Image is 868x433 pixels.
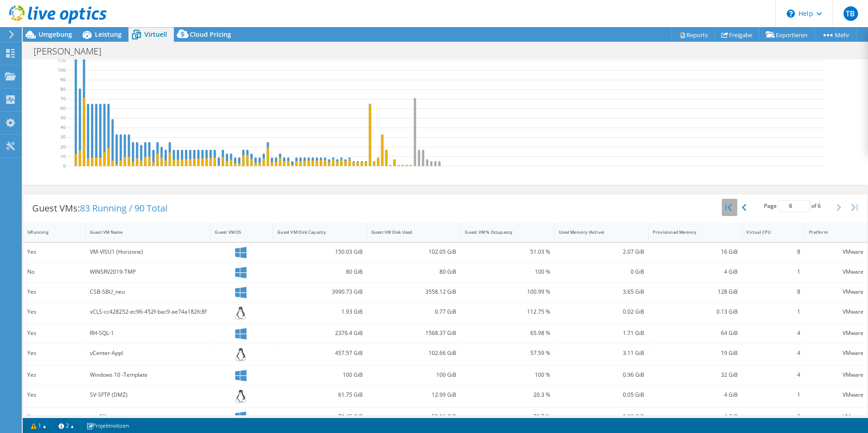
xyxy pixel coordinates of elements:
div: 2.07 GiB [559,247,644,257]
div: 4 [746,370,800,380]
div: Yes [27,348,81,358]
span: Page of [764,200,821,212]
div: VMware [809,412,863,422]
div: 32 GiB [653,370,738,380]
div: 102.66 GiB [371,348,457,358]
a: Exportieren [759,28,815,42]
div: 58.16 GiB [371,412,457,422]
span: Virtuell [144,30,167,39]
div: Yes [27,328,81,338]
div: 0.99 GiB [559,412,644,422]
div: 4 [746,328,800,338]
svg: \n [787,10,795,18]
div: Guest VM OS [215,229,258,235]
div: 3990.73 GiB [277,287,363,297]
div: 1568.37 GiB [371,328,457,338]
div: 457.57 GiB [277,348,363,358]
div: 2 [746,412,800,422]
div: 150.03 GiB [277,247,363,257]
div: 16 GiB [653,247,738,257]
div: 100 % [465,267,550,277]
div: vCenter-Appl [90,348,207,358]
div: Yes [27,307,81,317]
div: Yes [27,247,81,257]
div: VMware [809,287,863,297]
div: 3.65 GiB [559,287,644,297]
span: Cloud Pricing [190,30,231,39]
a: Mehr [814,28,857,42]
text: 90 [60,76,66,83]
span: 6 [818,202,821,210]
div: 100.99 % [465,287,550,297]
div: Provisioned Memory [653,229,727,235]
div: 0.96 GiB [559,370,644,380]
div: VMware [809,370,863,380]
div: VMware [809,247,863,257]
span: Umgebung [39,30,72,39]
text: 30 [60,133,66,140]
div: Guest VM Name [90,229,196,235]
div: 79.45 GiB [277,412,363,422]
text: 70 [60,95,66,102]
div: Yes [27,370,81,380]
div: 4 GiB [653,267,738,277]
div: 20.3 % [465,390,550,400]
div: WINSRV2019-TMP [90,267,207,277]
div: 65.98 % [465,328,550,338]
div: CSB-SBU_neu [90,287,207,297]
div: 51.03 % [465,247,550,257]
a: 2 [52,420,80,431]
div: 1.93 GiB [277,307,363,317]
div: 1 [746,267,800,277]
div: 4 GiB [653,412,738,422]
div: 2376.4 GiB [277,328,363,338]
span: TB [843,6,858,21]
div: 80 GiB [371,267,457,277]
div: VMware [809,307,863,317]
text: 110 [58,57,66,64]
text: 100 [58,67,66,73]
div: 1.71 GiB [559,328,644,338]
div: 4 GiB [653,390,738,400]
div: 0 GiB [559,267,644,277]
span: 83 Running / 90 Total [80,202,168,214]
div: 100 GiB [371,370,457,380]
div: 12.99 GiB [371,390,457,400]
div: 80 GiB [277,267,363,277]
div: Guest VM Disk Used [371,229,446,235]
div: 61.75 GiB [277,390,363,400]
text: 0 [63,162,66,168]
h1: [PERSON_NAME] [30,46,115,56]
div: Yes [27,412,81,422]
div: 0.77 GiB [371,307,457,317]
div: Windows 10 -Template [90,370,207,380]
div: VM-VISU1 (Horizone) [90,247,207,257]
div: Guest VMs: [23,194,177,222]
div: 57.59 % [465,348,550,358]
div: IsRunning [27,229,70,235]
span: Leistung [95,30,122,39]
div: VMware [809,267,863,277]
div: 4 [746,348,800,358]
text: 60 [60,105,66,111]
div: 8 [746,247,800,257]
div: 72.7 % [465,412,550,422]
div: 1 [746,307,800,317]
div: Virtual CPU [746,229,789,235]
div: Guest VM Disk Capacity [277,229,352,235]
div: 0.05 GiB [559,390,644,400]
div: 128 GiB [653,287,738,297]
div: 0.02 GiB [559,307,644,317]
div: 64 GiB [653,328,738,338]
text: 50 [60,114,66,121]
div: 3.11 GiB [559,348,644,358]
a: Reports [671,28,715,42]
div: 112.75 % [465,307,550,317]
div: vCLS-cc428252-ec96-452f-bac9-ae74a182fc8f [90,307,207,317]
div: VMware [809,348,863,358]
div: 8 [746,287,800,297]
div: No [27,267,81,277]
div: Yes [27,390,81,400]
text: 10 [60,153,66,159]
text: 80 [60,86,66,92]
